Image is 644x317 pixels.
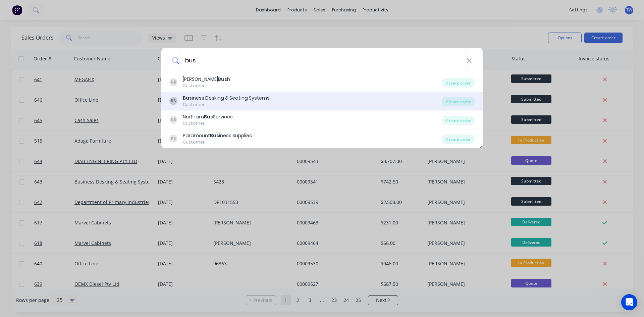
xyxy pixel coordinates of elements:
b: Bus [183,95,192,101]
div: Open Intercom Messenger [621,294,637,310]
div: [PERSON_NAME] h [183,76,230,83]
div: Create order [442,97,475,106]
b: Bus [218,76,227,83]
b: Bus [210,132,219,139]
div: Northam Services [183,113,233,120]
div: NB [169,78,177,86]
b: Bus [204,113,213,120]
div: Customer [183,120,233,126]
div: Customer [183,83,230,89]
div: Customer [183,139,252,145]
div: Create order [442,78,475,88]
input: Enter a customer name to create a new order... [179,48,467,73]
div: NS [169,116,177,124]
div: Create order [442,116,475,125]
div: Paramount iness Supplies [183,132,252,139]
div: iness Desking & Seating Systems [183,95,270,102]
div: Create order [442,135,475,144]
div: Customer [183,102,270,108]
div: PS [169,135,177,143]
div: BS [169,97,177,105]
